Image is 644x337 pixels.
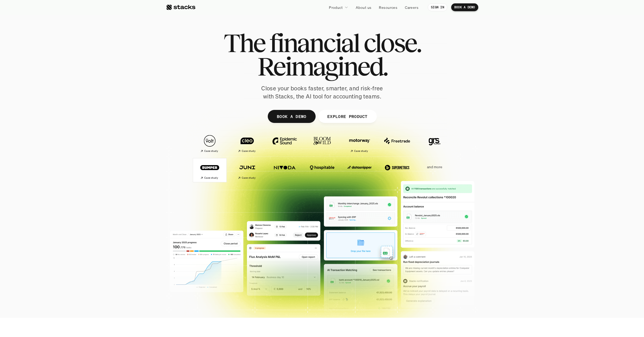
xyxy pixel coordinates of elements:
[231,132,263,155] a: Case study
[343,132,376,155] a: Case study
[257,84,387,101] p: Close your books faster, smarter, and risk-free with Stacks, the AI tool for accounting teams.
[379,5,397,10] p: Resources
[204,149,218,153] h2: Case study
[431,5,444,9] p: SIGN IN
[231,159,263,182] a: Case study
[277,113,306,120] p: BOOK A DEMO
[376,3,400,12] a: Resources
[353,3,374,12] a: About us
[354,149,368,153] h2: Case study
[402,3,422,12] a: Careers
[204,176,218,179] h2: Case study
[364,31,421,55] span: close.
[428,3,447,11] a: SIGN IN
[242,176,256,179] h2: Case study
[418,165,451,169] p: and more
[451,3,478,11] a: BOOK A DEMO
[61,121,84,124] a: Privacy Policy
[269,31,359,55] span: financial
[242,149,256,153] h2: Case study
[224,31,265,55] span: The
[329,5,343,10] p: Product
[318,110,377,123] a: EXPLORE PRODUCT
[356,5,371,10] p: About us
[194,132,226,155] a: Case study
[405,5,418,10] p: Careers
[327,113,367,120] p: EXPLORE PRODUCT
[454,5,475,9] p: BOOK A DEMO
[194,159,226,182] a: Case study
[267,110,315,123] a: BOOK A DEMO
[257,55,387,78] span: Reimagined.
